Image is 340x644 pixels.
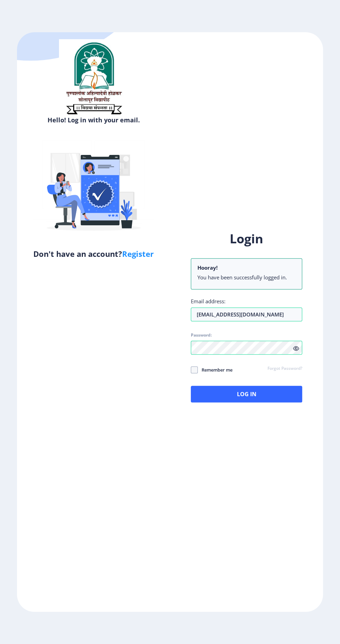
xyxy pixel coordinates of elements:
[59,39,128,118] img: sulogo.png
[198,366,232,374] span: Remember me
[122,249,154,259] a: Register
[22,248,165,259] h5: Don't have an account?
[191,307,302,321] input: Email address
[197,274,296,281] li: You have been successfully logged in.
[267,366,302,372] a: Forgot Password?
[33,127,154,248] img: Verified-rafiki.svg
[191,298,226,305] label: Email address:
[191,230,302,247] h1: Login
[197,264,218,271] b: Hooray!
[191,332,212,338] label: Password:
[191,386,302,402] button: Log In
[22,116,165,124] h6: Hello! Log in with your email.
